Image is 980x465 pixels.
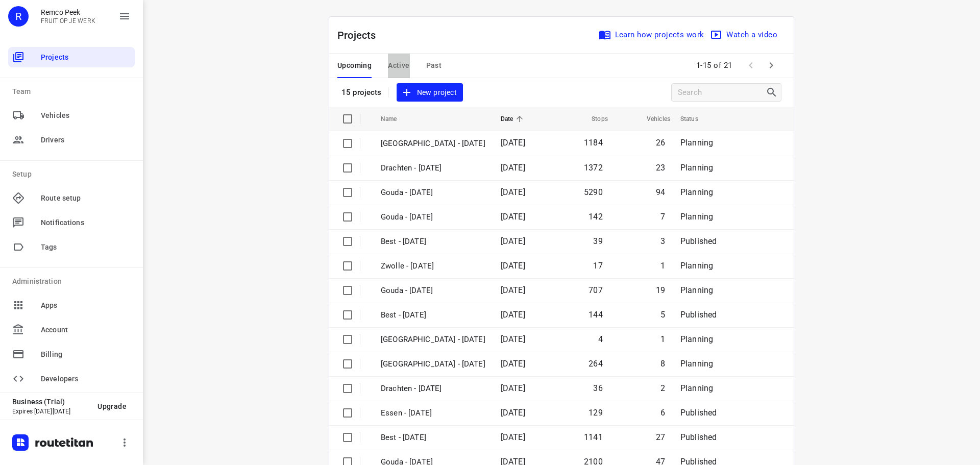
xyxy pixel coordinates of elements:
p: Gouda - Friday [381,211,485,223]
span: Stops [578,113,608,125]
p: Projects [337,28,384,43]
button: New project [397,83,463,102]
span: 1 [660,261,665,271]
span: 23 [656,163,665,173]
span: Published [680,408,717,418]
span: 19 [656,285,665,295]
span: 1-15 of 21 [692,55,737,77]
span: 1141 [584,432,603,442]
span: Notifications [41,217,131,228]
span: 6 [660,408,665,418]
div: R [8,6,29,27]
div: Billing [8,344,135,364]
span: Published [680,236,717,246]
span: Active [388,59,409,72]
span: Planning [680,163,713,173]
span: Past [426,59,442,72]
div: Account [8,320,135,340]
span: New project [403,86,457,99]
span: 144 [589,310,603,320]
span: 1 [660,334,665,344]
span: Developers [41,374,131,384]
span: [DATE] [501,187,525,197]
p: Gouda - Monday [381,187,485,199]
span: 39 [593,236,602,246]
span: 94 [656,187,665,197]
span: [DATE] [501,138,525,148]
input: Search projects [678,85,766,101]
span: Next Page [761,55,781,76]
p: Drachten - Thursday [381,383,485,395]
span: Account [41,325,131,335]
span: 142 [589,212,603,222]
span: 1184 [584,138,603,148]
span: 264 [589,359,603,369]
span: [DATE] [501,359,525,369]
div: Drivers [8,130,135,150]
span: Planning [680,187,713,197]
span: [DATE] [501,163,525,173]
span: [DATE] [501,285,525,295]
div: Developers [8,369,135,389]
span: 129 [589,408,603,418]
span: [DATE] [501,212,525,222]
span: Upgrade [97,402,127,410]
span: 27 [656,432,665,442]
p: FRUIT OP JE WERK [41,17,95,25]
span: Drivers [41,135,131,145]
span: Published [680,310,717,320]
div: Projects [8,47,135,67]
span: 26 [656,138,665,148]
span: 8 [660,359,665,369]
p: Expires [DATE][DATE] [12,408,89,415]
p: Zwolle - Friday [381,260,485,272]
span: [DATE] [501,310,525,320]
span: Previous Page [741,55,761,76]
span: Planning [680,334,713,344]
span: 7 [660,212,665,222]
span: Planning [680,285,713,295]
div: Notifications [8,212,135,233]
span: [DATE] [501,408,525,418]
span: 17 [593,261,602,271]
span: Name [381,113,410,125]
span: Published [680,432,717,442]
p: Zwolle - Thursday [381,358,485,370]
span: 707 [589,285,603,295]
span: Projects [41,52,131,63]
span: Planning [680,383,713,393]
p: Setup [12,169,135,180]
span: 4 [598,334,603,344]
span: Route setup [41,193,131,204]
p: Best - Thursday [381,309,485,321]
p: Antwerpen - Thursday [381,334,485,346]
span: Planning [680,138,713,148]
div: Vehicles [8,105,135,126]
span: [DATE] [501,236,525,246]
span: 1372 [584,163,603,173]
p: 15 projects [341,88,382,97]
div: Tags [8,237,135,257]
span: Planning [680,359,713,369]
span: 36 [593,383,602,393]
p: Zwolle - Wednesday [381,138,485,150]
p: Best - Wednesday [381,432,485,444]
div: Route setup [8,188,135,208]
p: Gouda - Thursday [381,285,485,297]
p: Administration [12,276,135,287]
span: Vehicles [633,113,670,125]
span: Status [680,113,712,125]
span: 5 [660,310,665,320]
div: Search [766,86,781,99]
span: 2 [660,383,665,393]
button: Upgrade [89,397,135,415]
span: Vehicles [41,110,131,121]
span: Apps [41,300,131,311]
span: [DATE] [501,383,525,393]
p: Best - Friday [381,236,485,248]
span: Planning [680,261,713,271]
span: Upcoming [337,59,372,72]
p: Essen - Wednesday [381,407,485,419]
p: Remco Peek [41,8,95,16]
span: 5290 [584,187,603,197]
